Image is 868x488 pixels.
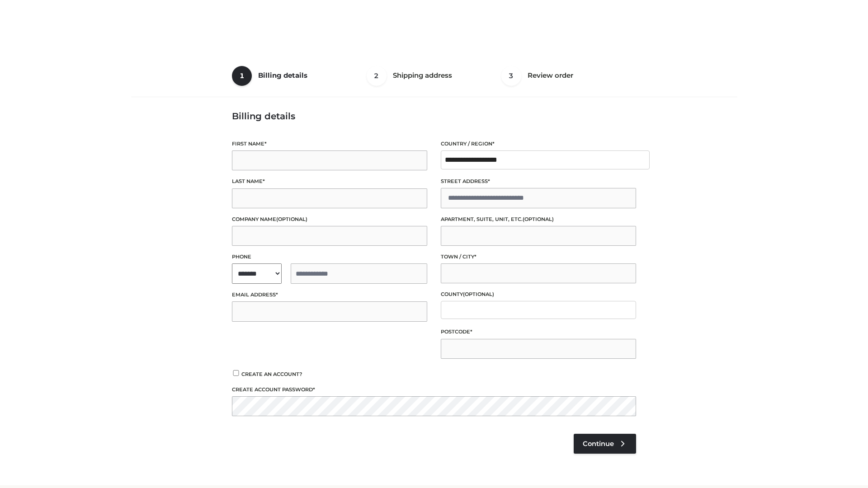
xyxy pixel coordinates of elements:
span: 1 [232,66,252,86]
span: 2 [367,66,387,86]
label: Town / City [441,253,636,261]
label: Last name [232,177,427,186]
span: Shipping address [393,71,452,80]
label: Street address [441,177,636,186]
label: Create account password [232,385,636,394]
span: Create an account? [241,371,302,377]
label: Apartment, suite, unit, etc. [441,215,636,224]
span: 3 [501,66,521,86]
a: Continue [574,434,636,454]
label: Email address [232,291,427,299]
h3: Billing details [232,111,636,122]
span: (optional) [463,291,494,297]
label: Company name [232,215,427,224]
label: Postcode [441,328,636,336]
span: (optional) [276,216,307,222]
label: Country / Region [441,140,636,148]
label: County [441,290,636,299]
span: (optional) [523,216,554,222]
span: Billing details [258,71,307,80]
span: Continue [583,440,614,448]
span: Review order [528,71,573,80]
label: First name [232,140,427,148]
label: Phone [232,253,427,261]
input: Create an account? [232,370,240,376]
